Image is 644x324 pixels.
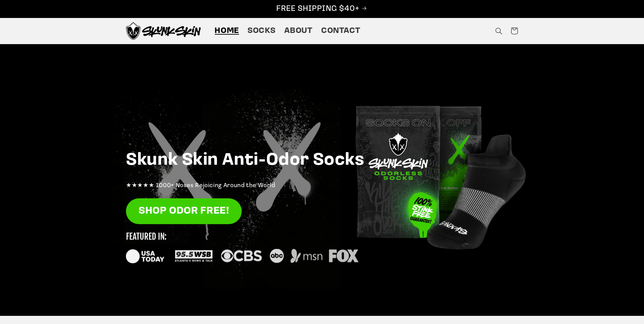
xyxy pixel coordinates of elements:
[126,22,201,40] img: Skunk Skin Anti-Odor Socks.
[321,26,360,36] span: Contact
[284,26,313,36] span: About
[210,21,243,40] a: Home
[317,21,365,40] a: Contact
[7,4,637,14] p: FREE SHIPPING $40+
[243,21,280,40] a: Socks
[247,26,275,36] span: Socks
[126,233,358,263] img: new_featured_logos_1_small.svg
[126,181,518,192] p: ★★★★★ 1000+ Noses Rejoicing Around the World
[491,23,507,39] summary: Search
[126,198,242,224] a: SHOP ODOR FREE!
[126,152,365,169] strong: Skunk Skin Anti-Odor Socks
[280,21,317,40] a: About
[215,26,239,36] span: Home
